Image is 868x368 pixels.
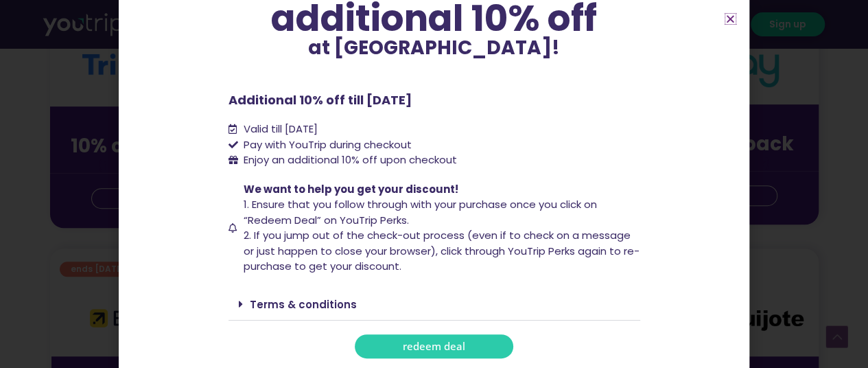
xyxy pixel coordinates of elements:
[725,14,736,24] a: Close
[244,152,457,167] span: Enjoy an additional 10% off upon checkout
[228,288,640,321] div: Terms & conditions
[228,91,640,109] p: Additional 10% off till [DATE]
[244,182,458,196] span: We want to help you get your discount!
[228,38,640,58] p: at [GEOGRAPHIC_DATA]!
[240,122,318,137] span: Valid till [DATE]
[355,334,513,358] a: redeem deal
[250,297,357,312] a: Terms & conditions
[244,228,640,273] span: 2. If you jump out of the check-out process (even if to check on a message or just happen to clos...
[403,341,465,352] span: redeem deal
[244,197,597,227] span: 1. Ensure that you follow through with your purchase once you click on “Redeem Deal” on YouTrip P...
[240,137,412,153] span: Pay with YouTrip during checkout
